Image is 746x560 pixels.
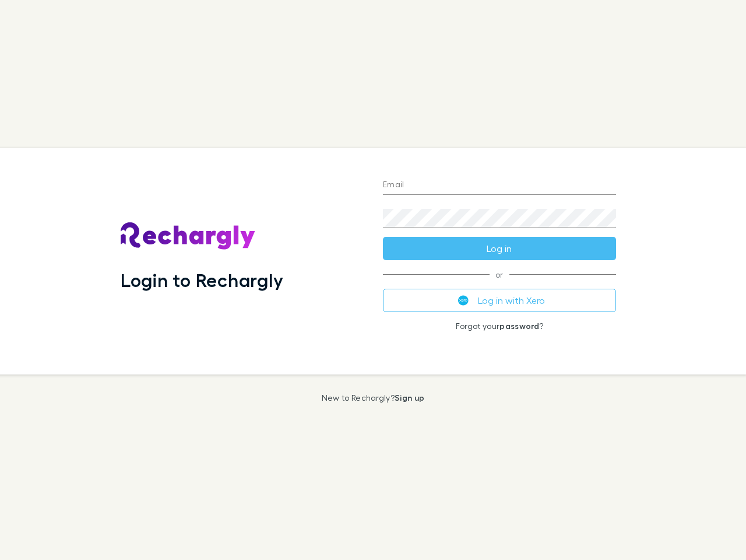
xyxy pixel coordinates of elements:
span: or [383,274,616,275]
button: Log in with Xero [383,289,616,312]
p: Forgot your ? [383,321,616,331]
img: Rechargly's Logo [121,222,256,250]
button: Log in [383,237,616,260]
a: Sign up [395,393,424,402]
h1: Login to Rechargly [121,269,283,291]
img: Xero's logo [458,295,469,306]
a: password [499,321,539,331]
p: New to Rechargly? [322,393,425,402]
